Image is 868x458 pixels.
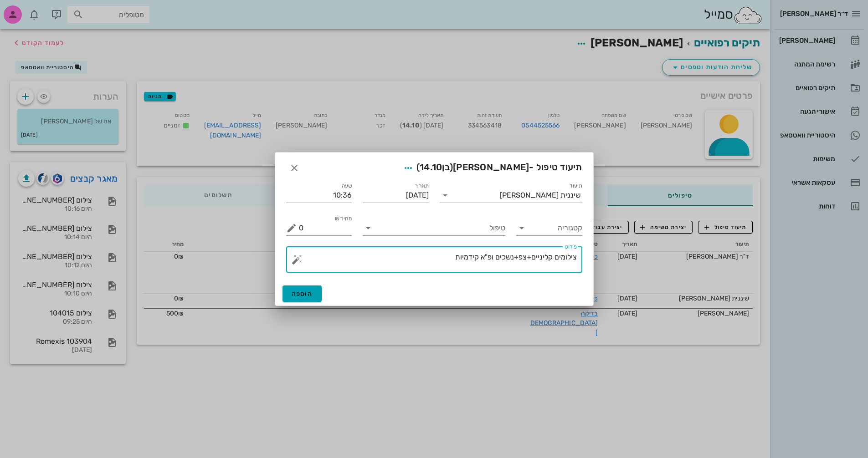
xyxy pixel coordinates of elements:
[286,223,297,234] button: מחיר ₪ appended action
[335,215,352,222] label: מחיר ₪
[420,162,442,173] span: 14.10
[414,183,429,189] label: תאריך
[282,285,322,302] button: הוספה
[416,162,453,173] span: (בן )
[440,188,582,203] div: תיעודשיננית [PERSON_NAME]
[400,160,582,176] span: תיעוד טיפול -
[292,290,313,298] span: הוספה
[342,183,352,189] label: שעה
[570,183,582,189] label: תיעוד
[453,162,529,173] span: [PERSON_NAME]
[500,191,580,199] div: שיננית [PERSON_NAME]
[565,244,577,250] label: פירוט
